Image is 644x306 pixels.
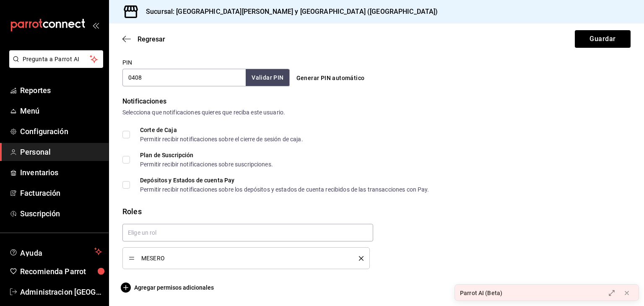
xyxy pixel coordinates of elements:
div: Parrot AI (Beta) [460,289,502,298]
button: delete [353,256,364,261]
span: Pregunta a Parrot AI [23,55,90,64]
span: Inventarios [20,167,102,178]
input: Elige un rol [122,224,373,241]
span: Facturación [20,187,102,199]
div: Plan de Suscripción [140,152,273,158]
span: Recomienda Parrot [20,266,102,277]
span: Menú [20,105,102,117]
span: Ayuda [20,246,91,257]
span: Configuración [20,126,102,137]
button: Regresar [122,35,165,43]
button: open_drawer_menu [92,22,99,29]
button: Generar PIN automático [293,70,368,86]
span: Suscripción [20,208,102,219]
button: Guardar [575,30,631,48]
div: Corte de Caja [140,127,303,133]
span: Reportes [20,85,102,96]
div: Roles [122,206,631,217]
button: Agregar permisos adicionales [122,283,214,293]
div: Depósitos y Estados de cuenta Pay [140,177,429,183]
span: Administracion [GEOGRAPHIC_DATA][PERSON_NAME] [20,286,102,298]
div: Permitir recibir notificaciones sobre el cierre de sesión de caja. [140,136,303,142]
div: Notificaciones [122,96,631,106]
button: Validar PIN [246,69,289,86]
label: PIN [122,60,132,65]
div: Permitir recibir notificaciones sobre los depósitos y estados de cuenta recibidos de las transacc... [140,187,429,192]
h3: Sucursal: [GEOGRAPHIC_DATA][PERSON_NAME] y [GEOGRAPHIC_DATA] ([GEOGRAPHIC_DATA]) [139,7,438,17]
div: Selecciona que notificaciones quieres que reciba este usuario. [122,108,631,117]
span: MESERO [141,255,346,261]
a: Pregunta a Parrot AI [6,61,103,70]
span: Personal [20,146,102,158]
button: Pregunta a Parrot AI [9,50,103,68]
div: Permitir recibir notificaciones sobre suscripciones. [140,161,273,167]
span: Regresar [138,35,165,43]
input: 3 a 6 dígitos [122,69,246,86]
